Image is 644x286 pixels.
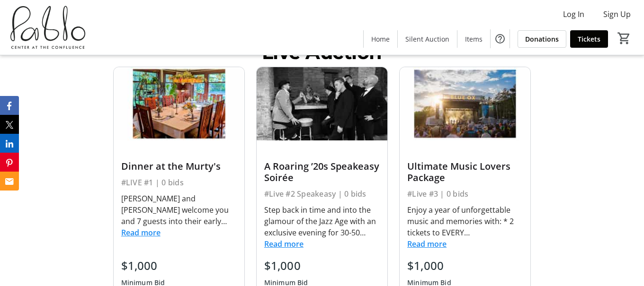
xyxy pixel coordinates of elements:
div: Enjoy a year of unforgettable music and memories with: * 2 tickets to EVERY [PERSON_NAME] Present... [407,204,523,238]
div: #Live #3 | 0 bids [407,187,523,200]
a: Items [457,30,490,48]
div: #LIVE #1 | 0 bids [121,176,237,189]
div: Dinner at the Murty's [121,161,237,172]
img: Pablo Center's Logo [6,4,90,51]
img: Dinner at the Murty's [114,67,244,140]
span: Items [465,34,483,44]
div: Ultimate Music Lovers Package [407,161,523,183]
div: $1,000 [407,257,451,274]
span: Silent Auction [405,34,449,44]
a: Tickets [570,30,608,48]
div: A Roaring ’20s Speakeasy Soirée [264,161,380,183]
img: A Roaring ’20s Speakeasy Soirée [257,67,387,140]
span: Log In [563,9,584,20]
span: Home [371,34,390,44]
div: #Live #2 Speakeasy | 0 bids [264,187,380,200]
div: [PERSON_NAME] and [PERSON_NAME] welcome you and 7 guests into their early century Pasadena Crafts... [121,193,237,227]
button: Read more [264,238,304,250]
div: Step back in time and into the glamour of the Jazz Age with an exclusive evening for 30-50 guests... [264,204,380,238]
div: $1,000 [264,257,308,274]
button: Read more [407,238,447,250]
button: Sign Up [596,7,638,22]
img: Ultimate Music Lovers Package [400,67,530,140]
button: Read more [121,227,161,238]
button: Log In [555,7,592,22]
span: Donations [525,34,559,44]
a: Donations [518,30,566,48]
span: Tickets [578,34,600,44]
button: Help [491,29,510,48]
button: Cart [616,30,633,47]
a: Home [364,30,397,48]
div: $1,000 [121,257,165,274]
a: Silent Auction [398,30,457,48]
span: Sign Up [603,9,631,20]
